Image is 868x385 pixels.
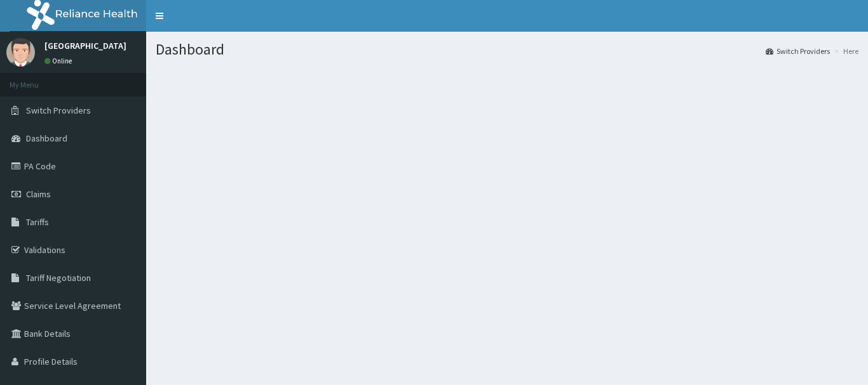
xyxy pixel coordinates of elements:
[26,216,49,228] span: Tariffs
[766,46,830,56] a: Switch Providers
[26,133,67,144] span: Dashboard
[26,188,51,200] span: Claims
[26,272,91,284] span: Tariff Negotiation
[156,41,858,58] h1: Dashboard
[831,46,858,56] li: Here
[6,38,35,67] img: User Image
[44,56,75,65] a: Online
[44,41,126,50] p: [GEOGRAPHIC_DATA]
[26,105,91,116] span: Switch Providers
